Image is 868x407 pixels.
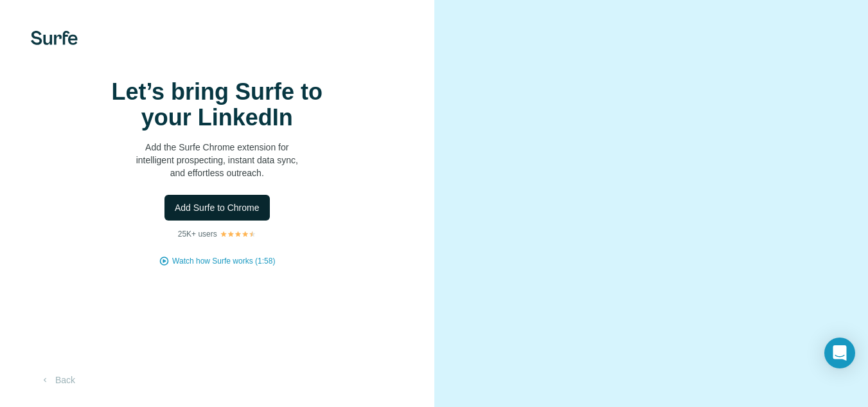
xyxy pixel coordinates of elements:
p: 25K+ users [178,228,217,240]
h1: Let’s bring Surfe to your LinkedIn [89,79,346,131]
p: Add the Surfe Chrome extension for intelligent prospecting, instant data sync, and effortless out... [89,141,346,179]
button: Add Surfe to Chrome [164,195,270,221]
button: Back [31,368,84,392]
div: Open Intercom Messenger [824,338,855,368]
button: Watch how Surfe works (1:58) [172,255,275,267]
span: Add Surfe to Chrome [175,201,260,214]
img: Surfe's logo [31,31,78,45]
img: Rating Stars [220,230,256,238]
